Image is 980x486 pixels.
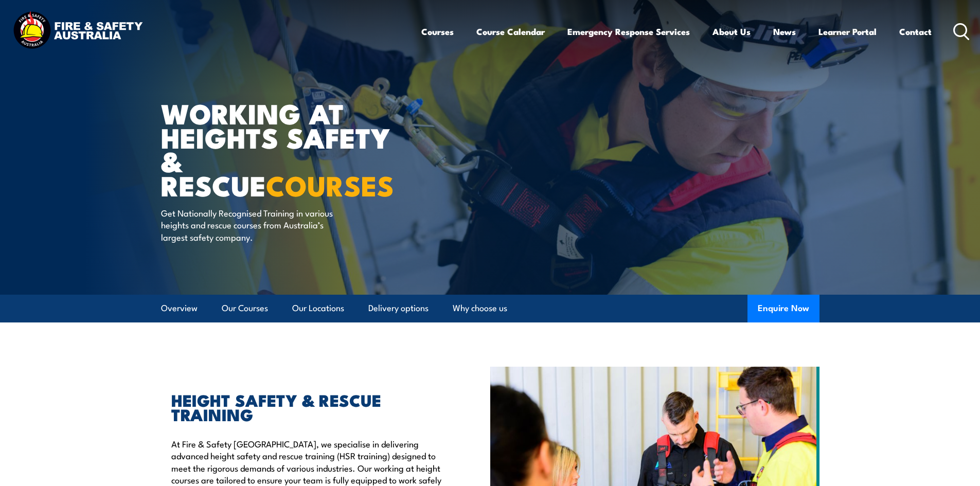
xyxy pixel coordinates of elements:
[161,101,415,197] h1: WORKING AT HEIGHTS SAFETY & RESCUE
[171,392,443,421] h2: HEIGHT SAFETY & RESCUE TRAINING
[773,18,796,45] a: News
[292,295,344,322] a: Our Locations
[161,207,349,243] p: Get Nationally Recognised Training in various heights and rescue courses from Australia’s largest...
[222,295,268,322] a: Our Courses
[818,18,877,45] a: Learner Portal
[421,18,454,45] a: Courses
[453,295,507,322] a: Why choose us
[567,18,690,45] a: Emergency Response Services
[161,295,198,322] a: Overview
[712,18,751,45] a: About Us
[747,295,819,322] button: Enquire Now
[266,163,394,206] strong: COURSES
[476,18,545,45] a: Course Calendar
[899,18,932,45] a: Contact
[368,295,429,322] a: Delivery options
